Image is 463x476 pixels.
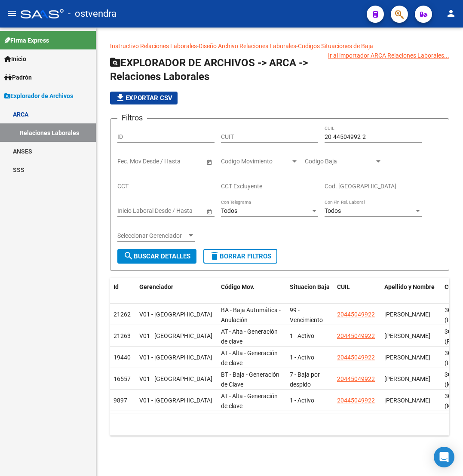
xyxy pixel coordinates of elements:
span: V01 - [GEOGRAPHIC_DATA] [139,354,212,361]
span: Código Mov. [221,283,254,290]
button: Borrar Filtros [203,249,277,264]
button: Buscar Detalles [117,249,196,264]
span: Apellido y Nombre [384,283,435,290]
span: 20445049922 [337,332,375,339]
button: Open calendar [205,207,214,216]
mat-icon: delete [209,251,220,261]
span: AT - Alta - Generación de clave [221,393,278,409]
span: Inicio [4,54,26,64]
span: Situacion Baja [290,283,330,290]
datatable-header-cell: CUIL [334,278,381,316]
span: Exportar CSV [115,94,172,102]
button: Exportar CSV [110,92,178,104]
span: Firma Express [4,36,49,45]
span: GAGO GONZALO JOAQUIN [384,311,430,318]
span: GAGO GONZALO JOAQUIN [384,397,430,404]
datatable-header-cell: Código Mov. [218,278,286,316]
button: Open calendar [205,157,214,166]
span: BT - Baja - Generación de Clave [221,371,279,388]
span: AT - Alta - Generación de clave [221,328,278,345]
datatable-header-cell: Situacion Baja [286,278,334,316]
span: 7 - Baja por despido [290,371,320,388]
div: Open Intercom Messenger [434,447,454,467]
span: Todos [221,207,237,214]
input: Fecha fin [156,207,198,215]
input: Fecha inicio [117,207,149,215]
span: 1 - Activo [290,397,314,404]
span: V01 - [GEOGRAPHIC_DATA] [139,311,212,318]
input: Fecha fin [156,158,198,165]
span: Id [113,283,119,290]
span: V01 - [GEOGRAPHIC_DATA] [139,332,212,339]
p: - - [110,41,449,51]
span: 20445049922 [337,397,375,404]
span: EXPLORADOR DE ARCHIVOS -> ARCA -> Relaciones Laborales [110,57,308,83]
span: Explorador de Archivos [4,91,73,101]
span: Seleccionar Gerenciador [117,232,187,240]
mat-icon: menu [7,8,17,18]
mat-icon: search [123,251,134,261]
span: Gerenciador [139,283,173,290]
span: 16557 [113,375,131,382]
h3: Filtros [117,112,147,124]
datatable-header-cell: Id [110,278,136,316]
span: 21262 [113,311,131,318]
span: 20445049922 [337,354,375,361]
span: GAGO GONZALO JOAQUIN [384,354,430,361]
span: V01 - [GEOGRAPHIC_DATA] [139,397,212,404]
span: Codigo Movimiento [221,158,291,165]
span: 20445049922 [337,375,375,382]
span: BA - Baja Automática - Anulación [221,307,281,323]
span: 19440 [113,354,131,361]
div: Ir al importador ARCA Relaciones Laborales... [328,51,449,60]
span: V01 - [GEOGRAPHIC_DATA] [139,375,212,382]
mat-icon: file_download [115,92,126,103]
span: 99 - Vencimiento de contrato a plazo fijo o determ., a tiempo compl. o parcial [290,307,328,372]
a: Instructivo Relaciones Laborales [110,43,197,49]
span: 1 - Activo [290,332,314,339]
span: Borrar Filtros [209,252,271,260]
datatable-header-cell: Gerenciador [136,278,218,316]
datatable-header-cell: Apellido y Nombre [381,278,441,316]
span: AT - Alta - Generación de clave [221,350,278,366]
span: CUIT [445,283,458,290]
span: CUIL [337,283,350,290]
span: 9897 [113,397,127,404]
span: - ostvendra [68,4,117,23]
span: GAGO GONZALO JOAQUIN [384,332,430,339]
a: Codigos Situaciones de Baja [298,43,373,49]
span: Padrón [4,73,32,82]
span: Codigo Baja [305,158,374,165]
span: 21263 [113,332,131,339]
span: Todos [325,207,341,214]
input: Fecha inicio [117,158,149,165]
span: GAGO GONZALO JOAQUIN [384,375,430,382]
span: Buscar Detalles [123,252,190,260]
span: 1 - Activo [290,354,314,361]
span: 20445049922 [337,311,375,318]
a: Diseño Archivo Relaciones Laborales [199,43,296,49]
mat-icon: person [446,8,456,18]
